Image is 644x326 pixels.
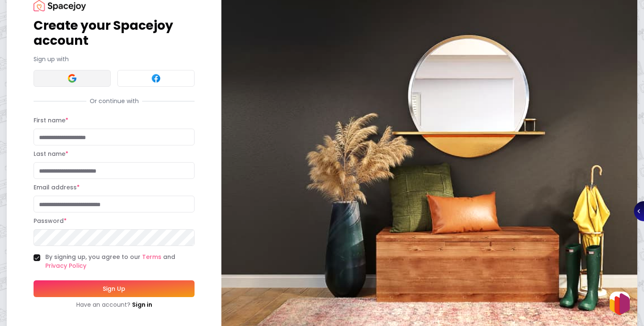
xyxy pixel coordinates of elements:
div: Have an account? [34,300,195,309]
a: Privacy Policy [45,261,86,270]
p: Sign up with [34,55,195,63]
label: Password [34,217,67,225]
label: Email address [34,183,80,191]
img: Facebook signin [151,73,161,83]
label: First name [34,116,68,124]
label: Last name [34,150,68,158]
a: Terms [142,253,161,261]
span: Or continue with [86,97,142,105]
img: Google signin [67,73,77,83]
button: Sign Up [34,280,195,297]
a: Sign in [132,300,152,309]
label: By signing up, you agree to our and [45,253,195,270]
h1: Create your Spacejoy account [34,18,195,48]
